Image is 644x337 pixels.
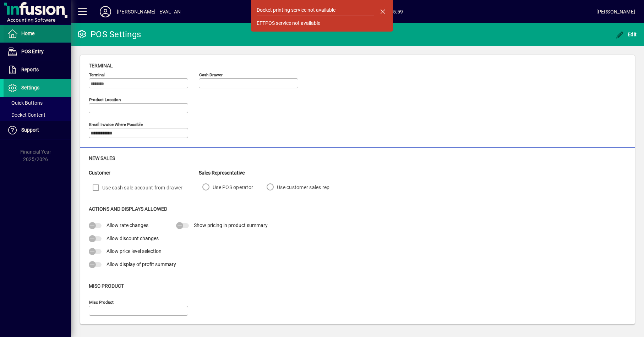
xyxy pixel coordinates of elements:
[78,42,120,46] div: Keywords by Traffic
[89,63,113,68] span: Terminal
[4,97,71,109] a: Quick Buttons
[21,85,39,90] span: Settings
[194,222,268,228] span: Show pricing in product summary
[89,122,143,127] mat-label: Email Invoice where possible
[199,169,340,177] div: Sales Representative
[27,42,64,46] div: Domain Overview
[107,261,176,267] span: Allow display of profit summary
[89,72,105,77] mat-label: Terminal
[71,41,76,47] img: tab_keywords_by_traffic_grey.svg
[4,121,71,139] a: Support
[76,29,141,40] div: POS Settings
[11,11,17,17] img: logo_orange.svg
[21,49,44,54] span: POS Entry
[616,32,637,37] span: Edit
[19,41,25,47] img: tab_domain_overview_orange.svg
[89,283,124,289] span: Misc Product
[11,18,17,24] img: website_grey.svg
[89,155,115,161] span: New Sales
[4,109,71,121] a: Docket Content
[614,28,639,41] button: Edit
[89,300,114,305] mat-label: Misc Product
[107,222,148,228] span: Allow rate changes
[4,25,71,43] a: Home
[117,6,181,17] div: [PERSON_NAME] - EVAL -AN
[20,11,35,17] div: v 4.0.25
[89,206,167,212] span: Actions and Displays Allowed
[89,97,121,102] mat-label: Product location
[7,100,43,106] span: Quick Buttons
[181,6,596,17] span: [DATE] 15:59
[21,127,39,133] span: Support
[21,67,39,72] span: Reports
[7,112,45,118] span: Docket Content
[18,18,78,24] div: Domain: [DOMAIN_NAME]
[199,72,223,77] mat-label: Cash Drawer
[596,6,635,17] div: [PERSON_NAME]
[21,31,34,36] span: Home
[4,61,71,79] a: Reports
[107,236,159,241] span: Allow discount changes
[89,169,199,177] div: Customer
[257,20,320,27] div: EFTPOS service not available
[4,43,71,61] a: POS Entry
[107,248,162,254] span: Allow price level selection
[94,5,117,18] button: Profile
